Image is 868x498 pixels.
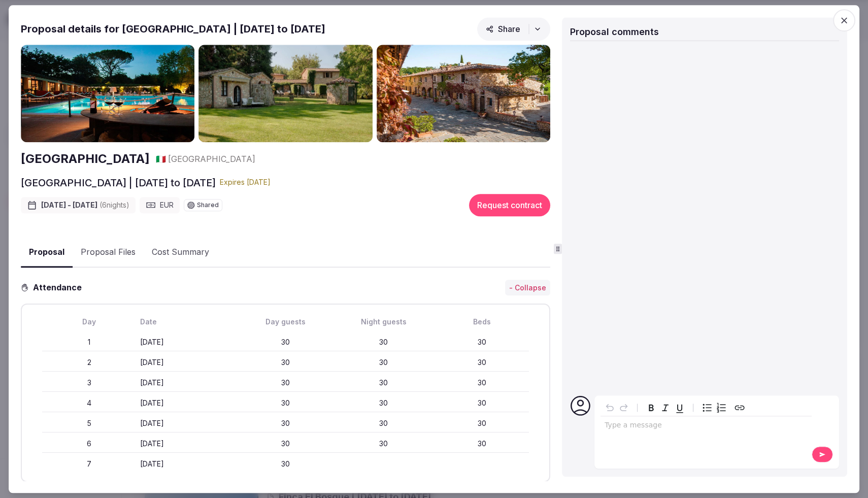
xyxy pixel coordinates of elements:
h3: Attendance [29,282,90,294]
button: Underline [673,401,687,415]
img: Gallery photo 1 [21,45,194,143]
div: 30 [435,378,529,388]
div: [DATE] [141,398,235,408]
div: 30 [435,439,529,449]
div: 30 [337,378,430,388]
div: Night guests [337,317,430,327]
div: 7 [42,459,136,470]
button: Proposal [21,238,73,268]
span: 🇮🇹 [156,154,166,164]
div: 30 [337,398,430,408]
button: Proposal Files [73,238,144,267]
div: 30 [239,418,332,428]
div: 4 [42,398,136,408]
div: 30 [239,459,332,470]
button: Create link [732,401,747,415]
button: 🇮🇹 [156,153,166,164]
div: 30 [435,398,529,408]
div: Day guests [239,317,332,327]
div: 5 [42,418,136,428]
span: [DATE] - [DATE] [41,200,129,210]
span: Share [486,24,520,34]
span: Shared [197,202,219,208]
h2: Proposal details for [GEOGRAPHIC_DATA] | [DATE] to [DATE] [21,22,325,36]
img: Gallery photo 2 [198,45,372,143]
h2: [GEOGRAPHIC_DATA] | [DATE] to [DATE] [21,176,216,190]
div: 30 [435,357,529,368]
button: - Collapse [505,280,550,296]
div: editable markdown [600,416,812,437]
div: [DATE] [141,337,235,347]
a: [GEOGRAPHIC_DATA] [21,150,150,168]
div: [DATE] [141,418,235,428]
div: 30 [435,337,529,347]
div: 30 [337,439,430,449]
button: Bulleted list [700,401,714,415]
div: Date [141,317,235,327]
div: 30 [337,418,430,428]
img: Gallery photo 3 [377,45,550,143]
div: [DATE] [141,459,235,470]
button: Cost Summary [144,238,217,267]
div: [DATE] [141,357,235,368]
span: ( 6 night s ) [99,201,129,209]
div: 6 [42,439,136,449]
button: Numbered list [714,401,728,415]
div: 2 [42,357,136,368]
div: 3 [42,378,136,388]
div: Day [42,317,136,327]
div: 1 [42,337,136,347]
span: [GEOGRAPHIC_DATA] [168,153,255,164]
div: Beds [435,317,529,327]
div: EUR [140,197,180,213]
div: 30 [435,418,529,428]
div: 30 [239,439,332,449]
div: 30 [337,337,430,347]
div: 30 [239,378,332,388]
button: Share [477,17,550,41]
div: Expire s [DATE] [220,177,271,187]
div: 30 [337,357,430,368]
span: Proposal comments [570,26,659,37]
button: Italic [658,401,673,415]
div: 30 [239,337,332,347]
div: toggle group [700,401,728,415]
div: [DATE] [141,378,235,388]
button: Request contract [469,194,550,216]
div: 30 [239,398,332,408]
div: 30 [239,357,332,368]
button: Bold [644,401,658,415]
div: [DATE] [141,439,235,449]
